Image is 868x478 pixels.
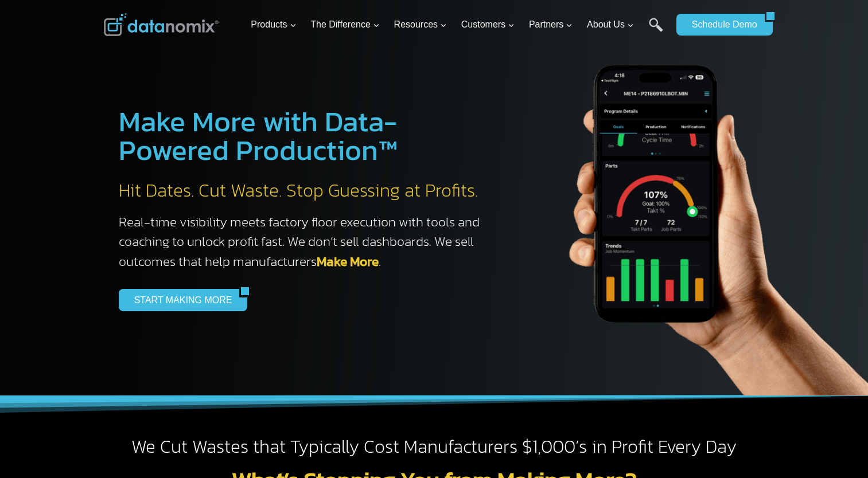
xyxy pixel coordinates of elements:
[317,252,379,271] a: Make More
[104,13,219,36] img: Datanomix
[119,107,492,164] h1: Make More with Data-Powered Production™
[246,6,671,44] nav: Primary Navigation
[251,17,296,32] span: Products
[587,17,634,32] span: About Us
[310,17,380,32] span: The Difference
[104,435,765,459] h2: We Cut Wastes that Typically Cost Manufacturers $1,000’s in Profit Every Day
[119,212,492,272] h3: Real-time visibility meets factory floor execution with tools and coaching to unlock profit fast....
[394,17,447,32] span: Resources
[529,17,573,32] span: Partners
[119,179,492,203] h2: Hit Dates. Cut Waste. Stop Guessing at Profits.
[119,289,240,311] a: START MAKING MORE
[676,14,765,36] a: Schedule Demo
[649,18,663,44] a: Search
[461,17,515,32] span: Customers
